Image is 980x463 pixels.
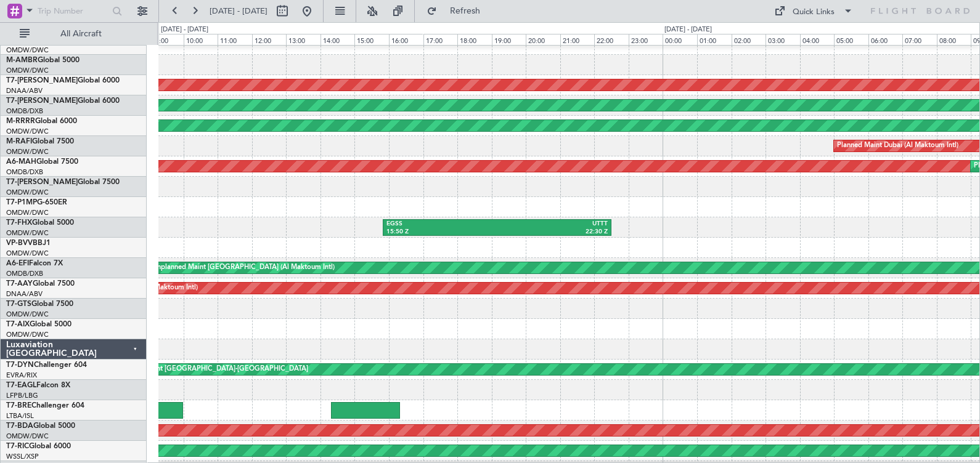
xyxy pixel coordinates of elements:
[6,391,38,400] a: LFPB/LBG
[6,422,75,430] a: T7-BDAGlobal 5000
[6,167,43,177] a: OMDB/DXB
[6,77,120,84] a: T7-[PERSON_NAME]Global 6000
[6,260,29,267] span: A6-EFI
[6,179,120,186] a: T7-[PERSON_NAME]Global 7500
[6,443,29,450] span: T7-RIC
[6,199,37,206] span: T7-P1MP
[6,249,49,258] a: OMDW/DWC
[6,402,84,409] a: T7-BREChallenger 604
[6,158,78,166] a: A6-MAHGlobal 7500
[902,34,937,45] div: 07:00
[697,34,732,45] div: 01:00
[389,34,423,45] div: 16:00
[6,300,31,308] span: T7-GTS
[6,382,70,389] a: T7-EAGLFalcon 8X
[766,34,800,45] div: 03:00
[800,34,835,45] div: 04:00
[6,57,80,64] a: M-AMBRGlobal 5000
[439,7,491,15] span: Refresh
[6,179,78,186] span: T7-[PERSON_NAME]
[6,199,67,206] a: T7-P1MPG-650ER
[386,220,497,228] div: EGSS
[6,240,33,247] span: VP-BVV
[6,219,32,227] span: T7-FHX
[732,34,766,45] div: 02:00
[6,240,51,247] a: VP-BVVBBJ1
[218,34,252,45] div: 11:00
[6,422,33,430] span: T7-BDA
[937,34,971,45] div: 08:00
[321,34,355,45] div: 14:00
[6,188,49,197] a: OMDW/DWC
[526,34,560,45] div: 20:00
[6,228,49,238] a: OMDW/DWC
[386,228,497,236] div: 15:50 Z
[210,6,267,17] span: [DATE] - [DATE]
[6,260,63,267] a: A6-EFIFalcon 7X
[868,34,903,45] div: 06:00
[6,300,73,308] a: T7-GTSGlobal 7500
[837,137,958,155] div: Planned Maint Dubai (Al Maktoum Intl)
[6,138,74,145] a: M-RAFIGlobal 7500
[6,97,120,105] a: T7-[PERSON_NAME]Global 6000
[6,86,43,95] a: DNAA/ABV
[6,280,75,288] a: T7-AAYGlobal 7500
[6,402,31,409] span: T7-BRE
[6,219,74,227] a: T7-FHXGlobal 5000
[6,107,43,116] a: OMDB/DXB
[6,280,33,288] span: T7-AAY
[6,411,34,421] a: LTBA/ISL
[118,360,308,379] div: Planned Maint [GEOGRAPHIC_DATA]-[GEOGRAPHIC_DATA]
[497,220,607,228] div: UTTT
[834,34,868,45] div: 05:00
[286,34,321,45] div: 13:00
[6,77,78,84] span: T7-[PERSON_NAME]
[184,34,218,45] div: 10:00
[664,25,712,35] div: [DATE] - [DATE]
[6,361,87,369] a: T7-DYNChallenger 604
[6,208,49,217] a: OMDW/DWC
[6,57,38,64] span: M-AMBR
[6,310,49,319] a: OMDW/DWC
[6,432,49,441] a: OMDW/DWC
[423,34,458,45] div: 17:00
[354,34,389,45] div: 15:00
[6,118,35,125] span: M-RRRR
[6,269,43,278] a: OMDB/DXB
[6,382,36,389] span: T7-EAGL
[6,321,71,328] a: T7-AIXGlobal 5000
[497,228,607,236] div: 22:30 Z
[421,1,495,21] button: Refresh
[6,127,49,136] a: OMDW/DWC
[14,24,134,44] button: All Aircraft
[252,34,287,45] div: 12:00
[149,34,184,45] div: 09:00
[6,138,32,145] span: M-RAFI
[6,371,37,380] a: EVRA/RIX
[6,361,34,369] span: T7-DYN
[6,289,43,299] a: DNAA/ABV
[594,34,629,45] div: 22:00
[6,321,30,328] span: T7-AIX
[32,30,130,38] span: All Aircraft
[492,34,526,45] div: 19:00
[457,34,492,45] div: 18:00
[663,34,697,45] div: 00:00
[6,443,71,450] a: T7-RICGlobal 6000
[6,158,36,166] span: A6-MAH
[6,97,78,105] span: T7-[PERSON_NAME]
[6,118,77,125] a: M-RRRRGlobal 6000
[161,25,208,35] div: [DATE] - [DATE]
[560,34,595,45] div: 21:00
[6,330,49,339] a: OMDW/DWC
[6,452,39,461] a: WSSL/XSP
[6,66,49,75] a: OMDW/DWC
[793,6,835,18] div: Quick Links
[6,46,49,55] a: OMDW/DWC
[152,259,335,277] div: Unplanned Maint [GEOGRAPHIC_DATA] (Al Maktoum Intl)
[768,1,859,21] button: Quick Links
[6,147,49,156] a: OMDW/DWC
[629,34,663,45] div: 23:00
[38,2,108,20] input: Trip Number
